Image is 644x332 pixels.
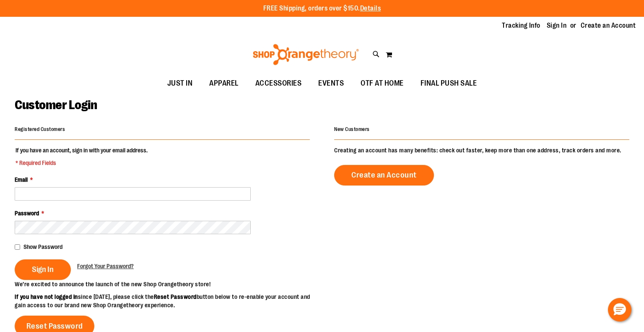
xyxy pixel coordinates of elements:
[412,74,486,93] a: FINAL PUSH SALE
[15,146,148,167] legend: If you have an account, sign in with your email address.
[421,74,477,93] span: FINAL PUSH SALE
[77,263,134,269] span: Forgot Your Password?
[502,21,540,30] a: Tracking Info
[15,293,78,300] strong: If you have not logged in
[154,293,197,300] strong: Reset Password
[159,74,201,93] a: JUST IN
[15,259,71,280] button: Sign In
[32,265,54,274] span: Sign In
[26,322,83,331] span: Reset Password
[247,74,310,93] a: ACCESSORIES
[310,74,352,93] a: EVENTS
[252,44,360,65] img: Shop Orangetheory
[581,21,636,30] a: Create an Account
[334,165,434,186] a: Create an Account
[201,74,247,93] a: APPAREL
[15,126,65,132] strong: Registered Customers
[16,159,148,167] span: * Required Fields
[77,262,134,270] a: Forgot Your Password?
[23,243,62,250] span: Show Password
[15,98,97,112] span: Customer Login
[334,126,370,132] strong: New Customers
[15,210,39,217] span: Password
[255,74,302,93] span: ACCESSORIES
[263,4,381,13] p: FREE Shipping, orders over $150.
[209,74,239,93] span: APPAREL
[608,298,631,322] button: Hello, have a question? Let’s chat.
[334,146,629,154] p: Creating an account has many benefits: check out faster, keep more than one address, track orders...
[547,21,567,30] a: Sign In
[15,176,28,183] span: Email
[318,74,344,93] span: EVENTS
[15,293,322,309] p: since [DATE], please click the button below to re-enable your account and gain access to our bran...
[352,74,412,93] a: OTF AT HOME
[360,5,381,12] a: Details
[351,170,417,180] span: Create an Account
[15,280,322,288] p: We’re excited to announce the launch of the new Shop Orangetheory store!
[361,74,404,93] span: OTF AT HOME
[167,74,193,93] span: JUST IN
